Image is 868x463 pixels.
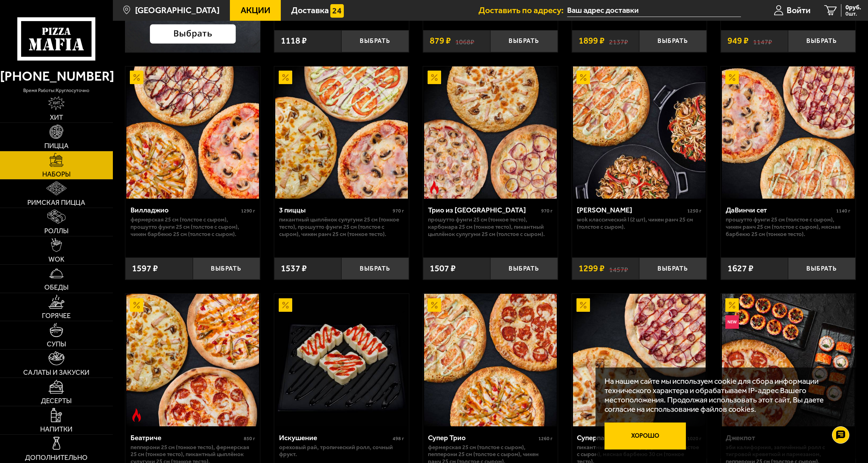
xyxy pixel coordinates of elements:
[727,264,753,273] span: 1627 ₽
[424,294,557,426] img: Супер Трио
[41,397,72,404] span: Десерты
[131,433,242,442] div: Беатриче
[541,208,553,214] span: 970 г
[579,264,605,273] span: 1299 ₽
[609,264,628,273] s: 1457 ₽
[576,71,590,84] img: Акционный
[244,436,255,442] span: 850 г
[279,433,391,442] div: Искушение
[135,6,220,15] span: [GEOGRAPHIC_DATA]
[577,206,686,214] div: [PERSON_NAME]
[279,216,404,238] p: Пикантный цыплёнок сулугуни 25 см (тонкое тесто), Прошутто Фунги 25 см (толстое с сыром), Чикен Р...
[609,36,628,45] s: 2137 ₽
[23,369,89,376] span: Салаты и закуски
[576,298,590,312] img: Акционный
[423,294,558,426] a: АкционныйСупер Трио
[725,298,739,312] img: Акционный
[48,256,64,263] span: WOK
[727,36,749,45] span: 949 ₽
[130,71,143,84] img: Акционный
[577,216,701,230] p: Wok классический L (2 шт), Чикен Ранч 25 см (толстое с сыром).
[125,294,260,426] a: АкционныйОстрое блюдоБеатриче
[573,66,706,199] img: Вилла Капри
[428,206,539,214] div: Трио из [GEOGRAPHIC_DATA]
[126,66,259,199] img: Вилладжио
[132,264,158,273] span: 1597 ₽
[428,216,553,238] p: Прошутто Фунги 25 см (тонкое тесто), Карбонара 25 см (тонкое тесто), Пикантный цыплёнок сулугуни ...
[490,30,557,52] button: Выбрать
[279,71,292,84] img: Акционный
[341,30,409,52] button: Выбрать
[639,30,706,52] button: Выбрать
[25,454,88,461] span: Дополнительно
[281,36,307,45] span: 1118 ₽
[279,206,391,214] div: 3 пиццы
[721,294,856,426] a: АкционныйНовинкаДжекпот
[241,6,270,15] span: Акции
[753,36,772,45] s: 1147 ₽
[131,216,255,238] p: Фермерская 25 см (толстое с сыром), Прошутто Фунги 25 см (толстое с сыром), Чикен Барбекю 25 см (...
[579,36,605,45] span: 1899 ₽
[836,208,850,214] span: 1140 г
[423,66,558,199] a: АкционныйОстрое блюдоТрио из Рио
[44,284,69,291] span: Обеды
[573,294,706,426] img: Суперпара
[721,66,856,199] a: АкционныйДаВинчи сет
[125,66,260,199] a: АкционныйВилладжио
[424,66,557,199] img: Трио из Рио
[725,315,739,329] img: Новинка
[428,181,441,194] img: Острое блюдо
[605,376,843,414] p: На нашем сайте мы используем cookie для сбора информации технического характера и обрабатываем IP...
[393,436,404,442] span: 498 г
[726,206,834,214] div: ДаВинчи сет
[687,208,701,214] span: 1250 г
[275,294,408,426] img: Искушение
[241,208,255,214] span: 1290 г
[47,341,66,347] span: Супы
[40,426,72,433] span: Напитки
[725,71,739,84] img: Акционный
[130,298,143,312] img: Акционный
[788,257,855,280] button: Выбрать
[42,171,71,178] span: Наборы
[722,294,854,426] img: Джекпот
[27,199,85,206] span: Римская пицца
[490,257,557,280] button: Выбрать
[845,11,861,17] span: 0 шт.
[788,30,855,52] button: Выбрать
[126,294,259,426] img: Беатриче
[274,294,409,426] a: АкционныйИскушение
[430,264,456,273] span: 1507 ₽
[428,298,441,312] img: Акционный
[341,257,409,280] button: Выбрать
[275,66,408,199] img: 3 пиццы
[291,6,329,15] span: Доставка
[572,294,707,426] a: АкционныйСуперпара
[44,142,69,149] span: Пицца
[577,433,686,442] div: Суперпара
[428,433,537,442] div: Супер Трио
[44,227,69,234] span: Роллы
[787,6,811,15] span: Войти
[281,264,307,273] span: 1537 ₽
[572,66,707,199] a: АкционныйВилла Капри
[538,436,553,442] span: 1260 г
[193,257,260,280] button: Выбрать
[42,312,71,319] span: Горячее
[567,4,741,17] input: Ваш адрес доставки
[639,257,706,280] button: Выбрать
[279,444,404,458] p: Ореховый рай, Тропический ролл, Сочный фрукт.
[50,114,63,121] span: Хит
[274,66,409,199] a: Акционный3 пиццы
[279,298,292,312] img: Акционный
[430,36,451,45] span: 879 ₽
[478,6,567,15] span: Доставить по адресу:
[130,408,143,422] img: Острое блюдо
[722,66,854,199] img: ДаВинчи сет
[455,36,474,45] s: 1068 ₽
[605,423,686,450] button: Хорошо
[428,71,441,84] img: Акционный
[330,4,344,18] img: 15daf4d41897b9f0e9f617042186c801.svg
[131,206,239,214] div: Вилладжио
[845,4,861,10] span: 0 руб.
